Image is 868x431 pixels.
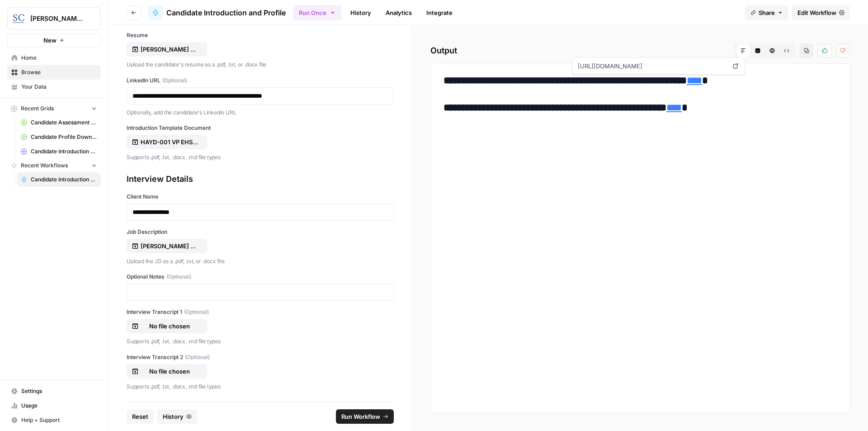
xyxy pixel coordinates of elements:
button: Recent Grids [7,102,101,115]
a: Candidate Profile Download Sheet [17,130,101,144]
button: New [7,33,101,47]
span: [PERSON_NAME] [GEOGRAPHIC_DATA] [30,14,85,23]
div: Interview Details [127,173,394,185]
span: Candidate Introduction Download Sheet [31,147,97,156]
a: Candidate Introduction Download Sheet [17,144,101,159]
span: Recent Workflows [21,161,68,170]
button: Workspace: Stanton Chase Nashville [7,7,101,30]
span: Edit Workflow [797,8,836,17]
span: Settings [21,387,97,395]
label: Client Name [127,193,394,201]
a: Candidate Assessment Download Sheet [17,115,101,130]
button: Run Once [293,5,341,20]
a: Edit Workflow [792,5,850,20]
a: History [345,5,377,20]
p: No file chosen [141,367,198,376]
a: Candidate Introduction and Profile [148,5,286,20]
button: Run Workflow [336,409,394,424]
button: Share [745,5,788,20]
span: New [43,36,57,45]
button: History [157,409,197,424]
button: [PERSON_NAME] EHS Recruitment Profile.pdf [127,239,207,253]
label: Introduction Template Document [127,124,394,132]
p: Optionally, add the candidate's Linkedin URL [127,108,394,117]
p: [PERSON_NAME] Resume.pdf [141,45,198,54]
span: Candidate Introduction and Profile [166,7,286,18]
p: Supports .pdf, .txt, .docx, .md file types [127,153,394,162]
a: Candidate Introduction and Profile [17,172,101,187]
button: Recent Workflows [7,159,101,172]
span: Browse [21,68,97,76]
span: Usage [21,402,97,410]
a: Integrate [421,5,458,20]
img: Stanton Chase Nashville Logo [10,10,27,27]
span: Share [759,8,775,17]
p: [PERSON_NAME] EHS Recruitment Profile.pdf [141,242,198,251]
span: Your Data [21,83,97,91]
span: (Optional) [184,308,209,316]
span: Candidate Assessment Download Sheet [31,118,97,127]
button: No file chosen [127,319,207,333]
span: Recent Grids [21,104,54,113]
a: Browse [7,65,101,80]
a: Usage [7,398,101,413]
span: (Optional) [166,273,191,281]
label: Interview Transcript 2 [127,353,394,361]
label: Optional Notes [127,273,394,281]
button: [PERSON_NAME] Resume.pdf [127,42,207,57]
label: LinkedIn URL [127,76,394,85]
a: Home [7,51,101,65]
span: Home [21,54,97,62]
p: HAYD-001 VP EHS Candidate Introduction Template.docx [141,137,198,147]
p: Supports .pdf, .txt, .docx, .md file types [127,382,394,391]
span: Help + Support [21,416,97,424]
h2: Output [430,43,850,58]
p: Upload the candidate's resume as a .pdf, .txt, or .docx file [127,60,394,69]
button: HAYD-001 VP EHS Candidate Introduction Template.docx [127,135,207,149]
span: Candidate Introduction and Profile [31,175,97,184]
a: Settings [7,384,101,398]
a: Analytics [380,5,417,20]
p: No file chosen [141,322,198,331]
span: (Optional) [162,76,187,85]
span: History [163,412,184,421]
button: Reset [127,409,154,424]
p: Supports .pdf, .txt, .docx, .md file types [127,337,394,346]
button: Help + Support [7,413,101,427]
span: Reset [132,412,148,421]
label: Resume [127,31,394,39]
span: Run Workflow [341,412,380,421]
a: Your Data [7,80,101,94]
span: Candidate Profile Download Sheet [31,133,97,141]
button: No file chosen [127,364,207,379]
span: [URL][DOMAIN_NAME] [576,58,728,74]
label: Job Description [127,228,394,236]
p: Upload the JD as a .pdf, .txt, or .docx file [127,257,394,266]
span: (Optional) [185,353,210,361]
label: Interview Transcript 1 [127,308,394,316]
